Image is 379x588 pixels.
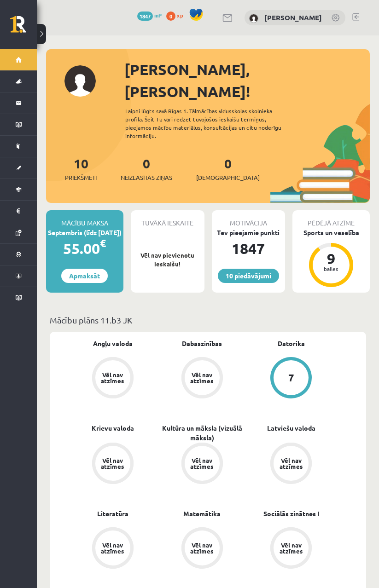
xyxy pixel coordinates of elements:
a: [PERSON_NAME] [264,13,322,22]
div: Vēl nav atzīmes [189,542,215,554]
div: Vēl nav atzīmes [100,372,126,384]
div: 1847 [212,237,286,259]
a: Vēl nav atzīmes [157,357,247,400]
a: Matemātika [183,509,221,519]
a: Vēl nav atzīmes [246,443,336,486]
span: mP [154,12,162,19]
div: [PERSON_NAME], [PERSON_NAME]! [124,58,370,103]
div: Vēl nav atzīmes [189,457,215,469]
div: 7 [288,373,294,383]
div: Pēdējā atzīme [292,210,370,228]
a: Vēl nav atzīmes [68,443,157,486]
a: 1847 mP [137,12,162,19]
a: 7 [246,357,336,400]
a: Dabaszinības [182,339,222,348]
a: 10 piedāvājumi [218,269,279,283]
a: Kultūra un māksla (vizuālā māksla) [157,423,247,443]
span: € [100,236,106,250]
div: 55.00 [46,237,123,259]
div: Tev pieejamie punkti [212,228,286,237]
div: Tuvākā ieskaite [131,210,204,228]
a: 10Priekšmeti [65,155,97,182]
span: Neizlasītās ziņas [121,173,172,182]
a: 0Neizlasītās ziņas [121,155,172,182]
div: 9 [317,251,345,266]
div: Vēl nav atzīmes [100,457,126,469]
div: Laipni lūgts savā Rīgas 1. Tālmācības vidusskolas skolnieka profilā. Šeit Tu vari redzēt tuvojošo... [125,107,297,140]
span: 0 [166,12,175,21]
a: Datorika [278,339,305,348]
a: Rīgas 1. Tālmācības vidusskola [10,16,37,39]
div: Septembris (līdz [DATE]) [46,228,123,237]
p: Vēl nav pievienotu ieskaišu! [135,251,200,269]
a: Angļu valoda [93,339,133,348]
a: Latviešu valoda [267,423,315,433]
div: Vēl nav atzīmes [278,457,304,469]
a: 0[DEMOGRAPHIC_DATA] [196,155,260,182]
div: Mācību maksa [46,210,123,228]
a: Vēl nav atzīmes [157,443,247,486]
div: Sports un veselība [292,228,370,237]
span: Priekšmeti [65,173,97,182]
a: Krievu valoda [92,423,134,433]
div: Vēl nav atzīmes [278,542,304,554]
div: Vēl nav atzīmes [189,372,215,384]
div: Vēl nav atzīmes [100,542,126,554]
a: Sociālās zinātnes I [263,509,319,519]
div: balles [317,266,345,271]
a: Vēl nav atzīmes [246,527,336,571]
a: 0 xp [166,12,187,19]
a: Vēl nav atzīmes [68,357,157,400]
div: Motivācija [212,210,286,228]
a: Vēl nav atzīmes [157,527,247,571]
span: 1847 [137,12,153,21]
img: Vladislava Smirnova [249,14,258,23]
p: Mācību plāns 11.b3 JK [50,314,366,326]
span: xp [177,12,183,19]
a: Apmaksāt [61,269,108,283]
span: [DEMOGRAPHIC_DATA] [196,173,260,182]
a: Literatūra [97,509,128,519]
a: Vēl nav atzīmes [68,527,157,571]
a: Sports un veselība 9 balles [292,228,370,288]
